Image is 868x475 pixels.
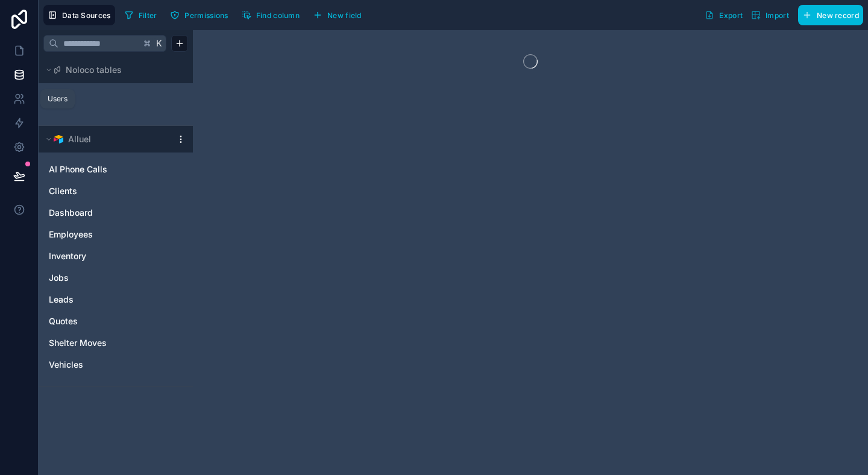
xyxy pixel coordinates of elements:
span: Filter [139,11,157,20]
div: Inventory [43,247,188,266]
div: Dashboard [43,203,188,222]
span: Jobs [49,272,69,284]
span: Shelter Moves [49,337,107,349]
div: AI Phone Calls [43,160,188,179]
span: AI Phone Calls [49,163,107,175]
a: Vehicles [49,359,159,371]
button: Filter [120,6,162,24]
button: Permissions [166,6,232,24]
a: Permissions [166,6,237,24]
span: Vehicles [49,359,83,371]
a: Users [49,94,146,106]
span: Data Sources [62,11,111,20]
div: Vehicles [43,355,188,374]
button: Noloco tables [43,61,181,78]
span: Dashboard [49,207,93,219]
a: Shelter Moves [49,337,159,349]
span: Find column [256,11,300,20]
span: Clients [49,185,77,197]
a: AI Phone Calls [49,163,159,175]
div: Employees [43,225,188,244]
img: Airtable Logo [54,134,63,144]
div: Jobs [43,268,188,288]
span: Alluel [68,133,91,145]
button: Airtable LogoAlluel [43,131,171,148]
div: Quotes [43,312,188,331]
a: Employees [49,228,159,241]
a: Quotes [49,315,159,327]
span: Leads [49,294,74,306]
span: Inventory [49,250,86,262]
button: Export [700,5,747,25]
span: Export [719,11,743,20]
a: New record [793,5,863,25]
button: Data Sources [43,5,115,25]
div: Leads [43,290,188,309]
span: Import [766,11,789,20]
span: Quotes [49,315,78,327]
div: Users [43,90,188,110]
span: New field [327,11,362,20]
span: Noloco tables [66,64,122,76]
button: New field [309,6,366,24]
span: K [155,39,163,48]
div: Clients [43,181,188,201]
div: Shelter Moves [43,333,188,353]
div: Users [48,94,68,104]
button: Find column [237,6,304,24]
span: Permissions [184,11,228,20]
span: Employees [49,228,93,241]
a: Clients [49,185,159,197]
span: New record [817,11,859,20]
button: New record [798,5,863,25]
a: Inventory [49,250,159,262]
a: Dashboard [49,207,159,219]
a: Leads [49,294,159,306]
button: Import [747,5,793,25]
a: Jobs [49,272,159,284]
